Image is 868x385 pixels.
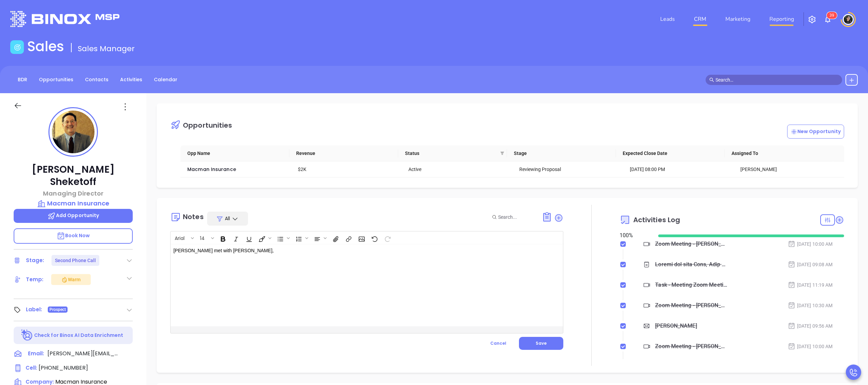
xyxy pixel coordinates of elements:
[289,145,398,161] th: Revenue
[788,302,833,309] div: [DATE] 10:30 AM
[183,122,232,129] div: Opportunities
[498,213,534,221] input: Search...
[827,12,837,19] sup: 39
[26,274,44,285] div: Temp:
[655,321,697,331] div: [PERSON_NAME]
[116,74,146,85] a: Activities
[34,332,123,339] p: Check for Binox AI Data Enrichment
[655,341,728,352] div: Zoom Meeting - [PERSON_NAME]
[55,255,96,266] div: Second Phone Call
[788,261,833,268] div: [DATE] 09:08 AM
[368,232,380,244] span: Undo
[52,111,95,153] img: profile-user
[150,74,182,85] a: Calendar
[824,15,832,24] img: iconNotification
[843,14,854,25] img: user
[27,38,64,55] h1: Sales
[39,364,88,372] span: [PHONE_NUMBER]
[26,304,42,315] div: Label:
[788,281,833,289] div: [DATE] 11:19 AM
[499,148,506,158] span: filter
[832,13,834,18] span: 9
[216,232,229,244] span: Bold
[81,74,113,85] a: Contacts
[171,232,196,244] span: Font family
[255,232,273,244] span: Fill color or set the text color
[171,235,188,240] span: Arial
[536,340,547,346] span: Save
[723,12,753,26] a: Marketing
[274,232,291,244] span: Insert Unordered List
[500,151,504,155] span: filter
[630,166,731,173] div: [DATE] 08:00 PM
[310,232,328,244] span: Align
[47,212,99,219] span: Add Opportunity
[225,215,230,222] span: All
[725,145,834,161] th: Assigned To
[26,255,44,266] div: Stage:
[21,329,33,341] img: Ai-Enrich-DaqCidB-.svg
[633,216,680,223] span: Activities Log
[329,232,341,244] span: Insert Files
[381,232,393,244] span: Redo
[657,12,678,26] a: Leads
[655,300,728,311] div: Zoom Meeting - [PERSON_NAME]
[197,232,210,244] button: 14
[691,12,709,26] a: CRM
[183,213,204,220] div: Notes
[35,74,77,85] a: Opportunities
[507,145,616,161] th: Stage
[715,76,838,84] input: Search…
[655,280,728,290] div: Task - Meeting Zoom Meeting - [PERSON_NAME]
[197,235,208,240] span: 14
[788,322,833,330] div: [DATE] 09:56 AM
[57,232,90,239] span: Book Now
[740,166,841,173] div: [PERSON_NAME]
[655,239,728,249] div: Zoom Meeting - [PERSON_NAME]
[10,11,119,27] img: logo
[173,247,533,254] p: [PERSON_NAME] met with [PERSON_NAME],
[26,364,37,371] span: Cell :
[519,337,563,350] button: Save
[298,166,399,173] div: $2K
[655,259,728,270] div: Loremi dol sita Cons, Adip eli Seddo816093Eiusmodt Incididunt utl Etdolor MagnaaliQua enimadm ven...
[478,337,519,350] button: Cancel
[788,240,833,248] div: [DATE] 10:00 AM
[14,74,31,85] a: BDR
[829,13,832,18] span: 3
[61,275,81,284] div: Warm
[620,231,650,240] div: 100 %
[408,166,509,173] div: Active
[342,232,354,244] span: Insert link
[519,166,620,173] div: Reviewing Proposal
[788,343,833,350] div: [DATE] 10:00 AM
[187,166,236,173] a: Macman Insurance
[292,232,310,244] span: Insert Ordered List
[14,189,133,198] p: Managing Director
[808,15,816,24] img: iconSetting
[180,145,289,161] th: Opp Name
[14,199,133,208] a: Macman Insurance
[709,77,714,82] span: search
[242,232,255,244] span: Underline
[49,306,66,313] span: Prospect
[616,145,725,161] th: Expected Close Date
[791,128,841,135] p: New Opportunity
[196,232,216,244] span: Font size
[28,350,44,358] span: Email:
[767,12,797,26] a: Reporting
[47,350,119,358] span: [PERSON_NAME][EMAIL_ADDRESS][DOMAIN_NAME]
[405,149,497,157] span: Status
[355,232,367,244] span: Insert Image
[78,43,135,54] span: Sales Manager
[171,232,190,244] button: Arial
[490,340,506,346] span: Cancel
[229,232,242,244] span: Italic
[14,163,133,188] p: [PERSON_NAME] Sheketoff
